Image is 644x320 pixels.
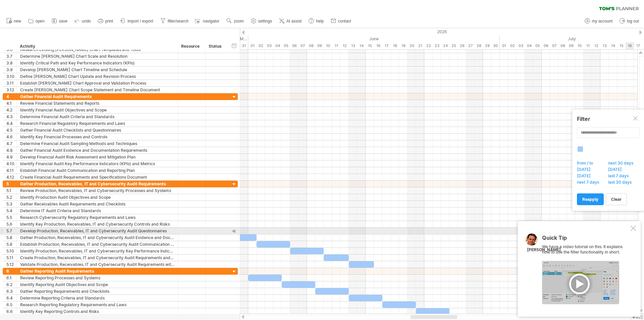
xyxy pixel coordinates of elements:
[6,261,16,268] div: 5.12
[408,42,416,49] div: Saturday, 20 June 2026
[82,19,91,24] span: undo
[527,247,561,253] div: [PERSON_NAME]
[265,42,273,49] div: Wednesday, 3 June 2026
[258,19,272,24] span: settings
[577,193,604,205] a: reapply
[6,100,16,106] div: 4.1
[607,180,636,186] span: last 30 days
[20,100,174,106] div: Review Financial Statements and Reports
[366,42,374,49] div: Monday, 15 June 2026
[20,53,174,59] div: Determine [PERSON_NAME] Chart Scale and Resolution
[6,87,16,93] div: 3.12
[307,42,315,49] div: Monday, 8 June 2026
[20,295,174,301] div: Determine Reporting Criteria and Standards
[483,42,491,49] div: Monday, 29 June 2026
[20,255,174,261] div: Create Production, Receivables, IT and Cybersecurity Audit Requirements and Specifications Document
[357,42,366,49] div: Sunday, 14 June 2026
[20,302,174,308] div: Research Reporting Regulatory Requirements and Laws
[576,161,598,167] span: from / to
[525,42,533,49] div: Saturday, 4 July 2026
[6,174,16,180] div: 4.12
[20,288,174,294] div: Gather Reporting Requirements and Checklists
[20,281,174,288] div: Identify Reporting Audit Objectives and Scope
[6,187,16,194] div: 5.1
[627,19,639,24] span: log out
[20,221,174,227] div: Identify Key Production, Receivables, IT and Cybersecurity Controls and Risks
[20,73,174,80] div: Define [PERSON_NAME] Chart Update and Revision Process
[168,19,189,24] span: filter/search
[617,42,626,49] div: Wednesday, 15 July 2026
[36,19,45,24] span: open
[20,80,174,86] div: Establish [PERSON_NAME] Chart Approval and Validation Process
[20,60,174,66] div: Identify Critical Path and Key Performance Indicators (KPIs)
[6,268,16,274] div: 6
[20,161,174,167] div: Identify Financial Audit Key Performance Indicators (KPIs) and Metrics
[277,17,304,26] a: AI assist
[575,42,584,49] div: Friday, 10 July 2026
[607,161,638,167] span: next 30 days
[20,167,174,174] div: Establish Financial Audit Communication and Reporting Plan
[500,42,508,49] div: Wednesday, 1 July 2026
[606,193,627,205] a: clear
[329,17,353,26] a: contact
[20,181,174,187] div: Gather Production, Receivables, IT and Cybersecurity Audit Requirements
[20,275,174,281] div: Review Reporting Processes and Systems
[96,17,115,26] a: print
[584,42,592,49] div: Saturday, 11 July 2026
[576,173,595,180] span: [DATE]
[20,228,174,234] div: Develop Production, Receivables, IT and Cybersecurity Audit Questionnaires
[441,42,449,49] div: Wednesday, 24 June 2026
[6,154,16,160] div: 4.9
[6,147,16,153] div: 4.8
[194,17,221,26] a: navigator
[6,181,16,187] div: 5
[542,235,629,244] div: Quick Tip
[399,42,408,49] div: Friday, 19 June 2026
[248,42,257,49] div: Monday, 1 June 2026
[6,201,16,207] div: 5.3
[6,161,16,167] div: 4.10
[475,42,483,49] div: Sunday, 28 June 2026
[508,42,517,49] div: Thursday, 2 July 2026
[433,42,441,49] div: Tuesday, 23 June 2026
[225,17,246,26] a: zoom
[14,19,21,24] span: new
[20,66,174,73] div: Develop [PERSON_NAME] Chart Timeline and Schedule
[6,120,16,127] div: 4.4
[6,93,16,100] div: 4
[6,234,16,241] div: 5.8
[20,268,174,274] div: Gather Reporting Audit Requirements
[632,315,643,320] div: v 422
[6,73,16,80] div: 3.10
[491,42,500,49] div: Tuesday, 30 June 2026
[6,302,16,308] div: 6.5
[576,180,604,186] span: next 7 days
[6,241,16,247] div: 5.9
[349,42,357,49] div: Saturday, 13 June 2026
[248,35,500,42] div: June 2026
[332,42,340,49] div: Thursday, 11 June 2026
[6,221,16,227] div: 5.6
[26,17,47,26] a: open
[577,116,639,122] div: Filter
[6,228,16,234] div: 5.7
[257,42,265,49] div: Tuesday, 2 June 2026
[576,167,595,174] span: [DATE]
[20,234,174,241] div: Gather Production, Receivables, IT and Cybersecurity Audit Evidence and Documentation Requirements
[203,19,219,24] span: navigator
[533,42,542,49] div: Sunday, 5 July 2026
[6,134,16,140] div: 4.6
[582,197,598,202] span: reapply
[315,42,324,49] div: Tuesday, 9 June 2026
[290,42,299,49] div: Saturday, 6 June 2026
[6,107,16,113] div: 4.2
[273,42,282,49] div: Thursday, 4 June 2026
[307,17,326,26] a: help
[6,60,16,66] div: 3.8
[6,194,16,200] div: 5.2
[20,154,174,160] div: Develop Financial Audit Risk Assessment and Mitigation Plan
[391,42,399,49] div: Thursday, 18 June 2026
[20,87,174,93] div: Create [PERSON_NAME] Chart Scope Statement and Timeline Document
[20,174,174,180] div: Create Financial Audit Requirements and Specifications Document
[282,42,290,49] div: Friday, 5 June 2026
